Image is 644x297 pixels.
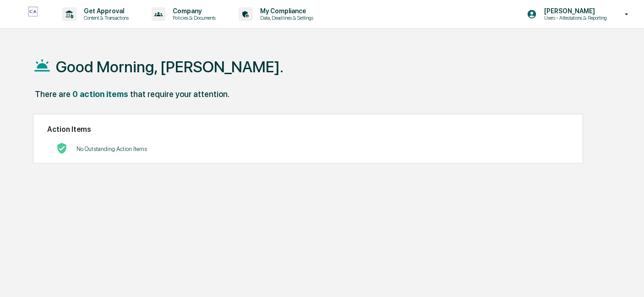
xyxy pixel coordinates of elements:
[165,7,220,15] p: Company
[76,7,133,15] p: Get Approval
[253,7,318,15] p: My Compliance
[72,89,128,99] div: 0 action items
[130,89,229,99] div: that require your attention.
[537,7,611,15] p: [PERSON_NAME]
[76,146,147,152] p: No Outstanding Action Items
[22,6,44,22] img: logo
[253,15,318,21] p: Data, Deadlines & Settings
[56,58,284,76] h1: Good Morning, [PERSON_NAME].
[35,89,71,99] div: There are
[537,15,611,21] p: Users - Attestations & Reporting
[56,143,67,154] img: No Actions logo
[47,125,569,134] h2: Action Items
[165,15,220,21] p: Policies & Documents
[76,15,133,21] p: Content & Transactions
